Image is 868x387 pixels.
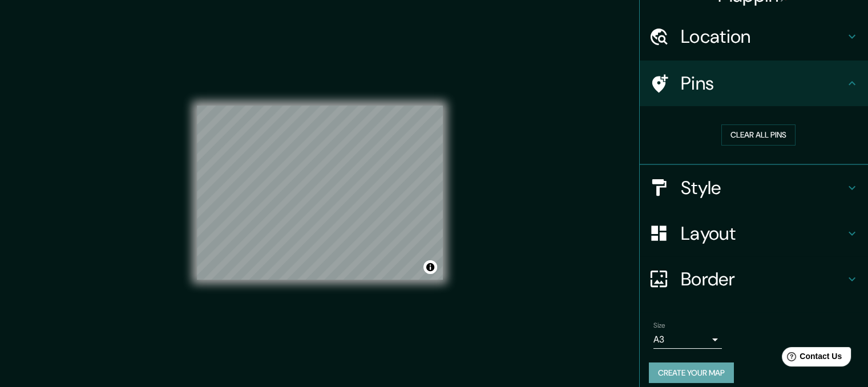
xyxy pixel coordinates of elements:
[653,330,722,349] div: A3
[640,211,868,256] div: Layout
[721,124,796,146] button: Clear all pins
[649,362,734,384] button: Create your map
[197,106,443,280] canvas: Map
[640,61,868,106] div: Pins
[681,176,845,199] h4: Style
[681,72,845,95] h4: Pins
[640,165,868,211] div: Style
[423,260,437,274] button: Toggle attribution
[653,320,665,330] label: Size
[640,14,868,59] div: Location
[681,268,845,291] h4: Border
[681,25,845,48] h4: Location
[640,256,868,302] div: Border
[681,222,845,245] h4: Layout
[766,342,855,374] iframe: Help widget launcher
